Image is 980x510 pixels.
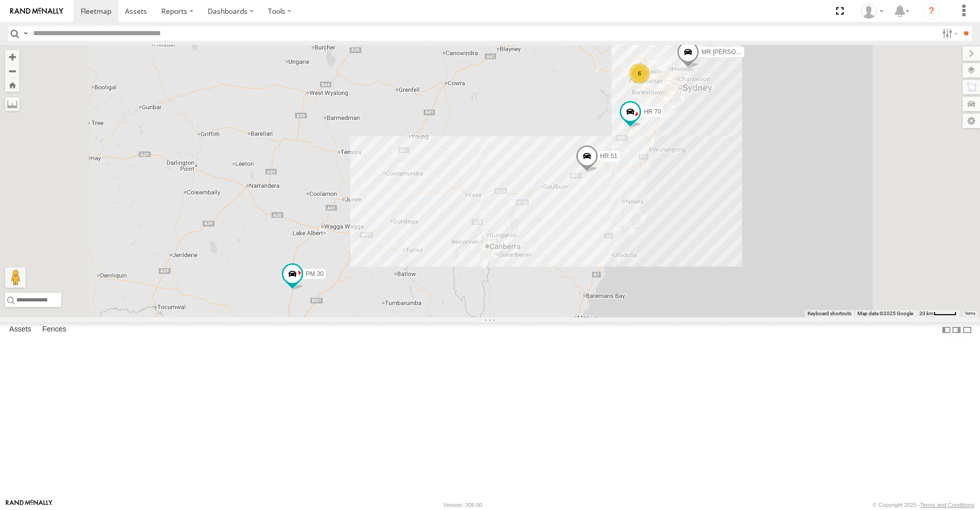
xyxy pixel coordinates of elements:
label: Search Filter Options [938,26,960,41]
div: © Copyright 2025 - [873,502,974,508]
button: Zoom Home [5,78,19,92]
label: Search Query [21,26,30,41]
a: Terms (opens in new tab) [965,312,975,316]
label: Dock Summary Table to the Right [951,322,962,337]
div: Version: 306.00 [444,502,482,508]
span: PM 30 [306,270,324,277]
label: Assets [4,323,36,337]
div: Eric Yao [857,4,887,19]
img: rand-logo.svg [10,8,63,15]
span: HR 51 [600,152,618,160]
button: Zoom out [5,64,19,78]
button: Keyboard shortcuts [807,310,851,317]
div: 6 [629,63,650,84]
button: Zoom in [5,50,19,64]
a: Visit our Website [6,500,53,510]
span: MR [PERSON_NAME] [701,48,763,56]
label: Measure [5,97,19,111]
a: Terms and Conditions [920,502,974,508]
button: Drag Pegman onto the map to open Street View [5,267,26,288]
span: Map data ©2025 Google [857,311,913,316]
button: Map Scale: 20 km per 41 pixels [916,310,960,317]
span: HR 70 [644,108,661,115]
label: Dock Summary Table to the Left [941,322,951,337]
span: 20 km [919,311,934,316]
i: ? [923,3,940,19]
label: Hide Summary Table [962,322,972,337]
label: Map Settings [963,114,980,128]
label: Fences [37,323,71,337]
